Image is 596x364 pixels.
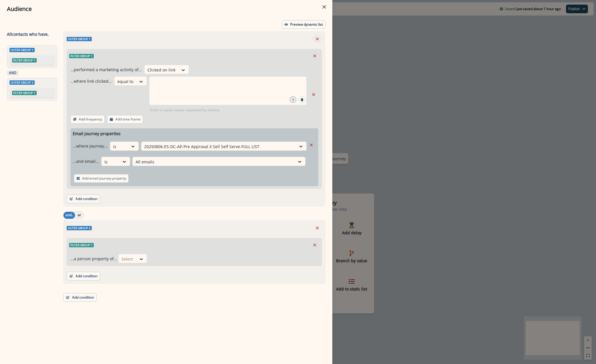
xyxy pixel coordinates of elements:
[290,22,323,27] p: Preview dynamic list
[310,52,319,60] button: Remove
[67,37,92,41] span: Outer group 1
[313,224,322,232] button: Remove
[7,31,49,37] p: All contact s who have,
[82,176,126,180] p: Add email journey property
[115,117,140,121] p: Add time frame
[74,174,129,183] button: Add email journey property
[67,226,92,230] span: Outer group 2
[282,20,325,29] button: Preview dynamic list
[10,48,35,52] span: Outer group 1
[79,117,102,121] p: Add frequency
[63,293,97,302] button: Add condition
[67,272,100,280] button: Add condition
[70,78,112,84] p: ...where link clicked...
[12,58,37,63] span: Filter group 1
[149,107,221,113] p: Enter or paste values separated by newline
[290,96,296,103] div: 0
[307,141,316,149] button: Remove
[310,241,319,249] button: Remove
[69,243,94,247] span: Filter group 1
[107,115,143,124] button: Add time frame
[7,5,325,13] div: Audience
[75,212,84,219] button: or
[67,195,100,203] button: Add condition
[309,90,318,99] button: Remove
[73,158,99,164] p: ...and email...
[8,70,17,76] p: AND
[299,96,306,103] button: Search
[313,35,322,43] button: Remove
[63,212,75,219] button: and..
[73,143,108,149] p: ...where journey...
[10,80,35,85] span: Outer group 2
[12,91,37,95] span: Filter group 1
[70,115,105,124] button: Add frequency
[70,256,117,262] p: ...a person property of...
[73,131,121,137] p: Email journey properties
[320,2,329,12] button: Close
[70,67,142,73] p: ...performed a marketing activity of...
[69,54,94,58] span: Filter group 1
